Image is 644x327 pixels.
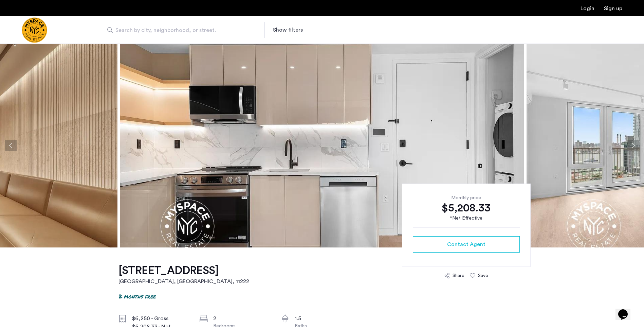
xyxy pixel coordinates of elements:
button: Show or hide filters [273,26,303,34]
h2: [GEOGRAPHIC_DATA], [GEOGRAPHIC_DATA] , 11222 [118,277,249,286]
iframe: chat widget [615,300,637,320]
div: 1.5 [295,314,352,323]
p: 2 months free [118,292,156,300]
a: Registration [604,6,622,11]
div: *Net Effective [413,215,520,222]
img: logo [22,17,47,43]
h1: [STREET_ADDRESS] [118,264,249,277]
button: button [413,236,520,253]
div: Monthly price [413,194,520,201]
input: Apartment Search [102,22,265,38]
img: apartment [120,44,524,247]
a: Cazamio Logo [22,17,47,43]
div: Share [453,272,464,279]
a: [STREET_ADDRESS][GEOGRAPHIC_DATA], [GEOGRAPHIC_DATA], 11222 [118,264,249,286]
a: Login [581,6,594,11]
button: Next apartment [627,140,639,151]
div: $5,208.33 [413,201,520,215]
div: 2 [213,314,270,323]
span: Contact Agent [447,240,485,248]
div: $6,250 - Gross [132,314,189,323]
button: Previous apartment [5,140,17,151]
div: Save [478,272,488,279]
span: Search by city, neighborhood, or street. [115,26,246,34]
